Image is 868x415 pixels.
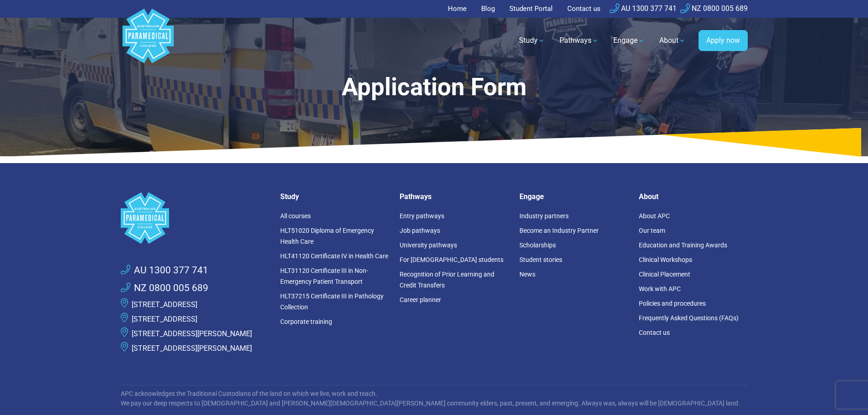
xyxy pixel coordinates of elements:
a: Clinical Workshops [639,256,692,263]
h5: About [639,192,748,201]
a: HLT37215 Certificate III in Pathology Collection [280,292,384,311]
a: Job pathways [400,227,440,234]
p: APC acknowledges the Traditional Custodians of the land on which we live, work and teach. We pay ... [121,389,748,408]
a: HLT31120 Certificate III in Non-Emergency Patient Transport [280,267,368,285]
a: [STREET_ADDRESS] [132,300,197,309]
a: Student stories [519,256,562,263]
a: AU 1300 377 741 [610,4,677,13]
a: Apply now [699,30,748,51]
h5: Study [280,192,389,201]
h5: Engage [519,192,628,201]
a: Policies and procedures [639,300,706,307]
a: Recognition of Prior Learning and Credit Transfers [400,271,494,289]
a: [STREET_ADDRESS][PERSON_NAME] [132,344,252,353]
a: NZ 0800 005 689 [121,281,208,296]
a: Australian Paramedical College [121,18,175,64]
a: Work with APC [639,285,681,292]
a: Entry pathways [400,212,444,220]
a: Pathways [554,28,604,53]
a: Corporate training [280,318,332,325]
a: AU 1300 377 741 [121,263,208,278]
a: Career planner [400,296,441,303]
a: NZ 0800 005 689 [680,4,748,13]
a: HLT41120 Certificate IV in Health Care [280,252,388,260]
a: Frequently Asked Questions (FAQs) [639,314,739,322]
a: News [519,271,535,278]
a: Scholarships [519,241,556,249]
a: Space [121,192,269,244]
a: Our team [639,227,665,234]
a: Become an Industry Partner [519,227,599,234]
a: For [DEMOGRAPHIC_DATA] students [400,256,503,263]
a: Education and Training Awards [639,241,727,249]
h5: Pathways [400,192,508,201]
a: About APC [639,212,670,220]
a: Clinical Placement [639,271,690,278]
h1: Application Form [199,73,669,102]
a: About [654,28,691,53]
a: Study [514,28,550,53]
a: HLT51020 Diploma of Emergency Health Care [280,227,374,245]
a: Contact us [639,329,670,336]
a: Engage [608,28,650,53]
a: University pathways [400,241,457,249]
a: [STREET_ADDRESS][PERSON_NAME] [132,329,252,338]
a: All courses [280,212,311,220]
a: Industry partners [519,212,569,220]
a: [STREET_ADDRESS] [132,315,197,323]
